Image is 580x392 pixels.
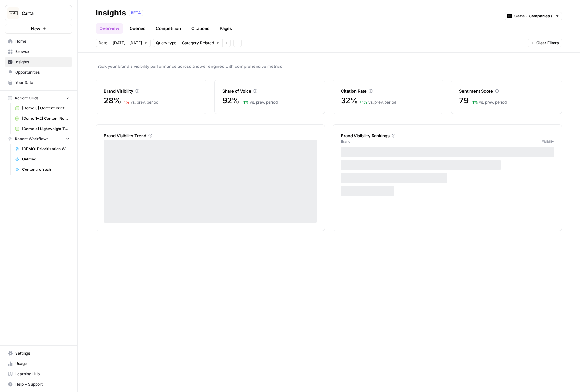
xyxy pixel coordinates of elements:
span: 79 [459,96,469,106]
a: Home [5,36,72,46]
span: Date [99,40,107,46]
a: [Demo 1+2] Content Refresh Demo Grid [12,113,72,124]
button: Clear Filters [528,39,562,47]
span: 92% [222,96,239,106]
span: Recent Grids [15,95,38,101]
div: Brand Visibility Rankings [341,132,554,139]
a: Queries [126,23,149,34]
a: Learning Hub [5,369,72,379]
button: Recent Workflows [5,134,72,144]
div: BETA [129,10,143,16]
a: Settings [5,348,72,358]
a: Overview [96,23,123,34]
span: Help + Support [15,381,69,387]
div: Brand Visibility Trend [104,132,317,139]
a: Pages [216,23,236,34]
span: Carta [22,10,61,16]
a: Opportunities [5,67,72,77]
a: [DEMO] Prioritization Workflow for creation [12,144,72,154]
a: Browse [5,46,72,57]
span: Content refresh [22,167,69,172]
a: Competition [152,23,185,34]
input: Carta - Companies (cap table) [514,13,553,19]
span: Your Data [15,80,69,86]
div: Citation Rate [341,88,436,94]
span: 28% [104,96,121,106]
div: Insights [96,8,126,18]
button: Help + Support [5,379,72,389]
button: Recent Grids [5,93,72,103]
span: Category Related [182,40,214,46]
span: [DATE] - [DATE] [113,40,142,46]
span: [Demo 3] Content Brief Demo Grid [22,105,69,111]
span: Settings [15,350,69,356]
span: New [31,26,40,32]
button: [DATE] - [DATE] [110,39,151,47]
span: + 1 % [470,100,478,105]
span: Query type [156,40,176,46]
span: Browse [15,49,69,55]
div: vs. prev. period [470,99,507,105]
span: + 1 % [241,100,249,105]
span: Learning Hub [15,371,69,377]
div: vs. prev. period [359,99,396,105]
button: Workspace: Carta [5,5,72,21]
button: Category Related [179,39,222,47]
div: vs. prev. period [122,99,158,105]
div: Sentiment Score [459,88,554,94]
a: Your Data [5,77,72,88]
a: Insights [5,57,72,67]
a: Usage [5,358,72,369]
img: Carta Logo [7,7,19,19]
span: Recent Workflows [15,136,48,142]
span: [Demo 1+2] Content Refresh Demo Grid [22,116,69,121]
div: vs. prev. period [241,99,278,105]
span: [Demo 4] Lightweight Topic Prioritization Grid [22,126,69,132]
span: 32% [341,96,358,106]
span: Insights [15,59,69,65]
a: Citations [187,23,213,34]
a: [Demo 3] Content Brief Demo Grid [12,103,72,113]
span: – 1 % [122,100,130,105]
span: Track your brand's visibility performance across answer engines with comprehensive metrics. [96,63,562,69]
span: Visibility [542,139,554,144]
span: Untitled [22,156,69,162]
a: Content refresh [12,164,72,175]
a: Untitled [12,154,72,164]
button: New [5,24,72,34]
span: Brand [341,139,350,144]
div: Share of Voice [222,88,317,94]
span: Opportunities [15,69,69,75]
a: [Demo 4] Lightweight Topic Prioritization Grid [12,124,72,134]
span: + 1 % [359,100,367,105]
span: Clear Filters [536,40,559,46]
span: Usage [15,361,69,366]
span: [DEMO] Prioritization Workflow for creation [22,146,69,152]
span: Home [15,38,69,44]
div: Brand Visibility [104,88,198,94]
